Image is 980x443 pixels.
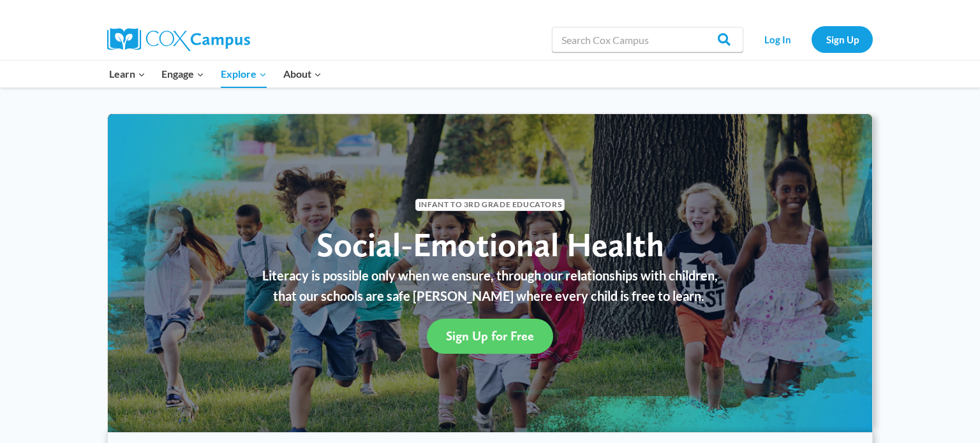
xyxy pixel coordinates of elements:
[552,27,743,52] input: Search Cox Campus
[316,224,664,265] span: Social-Emotional Health
[446,328,534,344] span: Sign Up for Free
[273,288,704,303] span: that our schools are safe [PERSON_NAME] where every child is free to learn.
[107,28,250,51] img: Cox Campus
[221,66,267,82] span: Explore
[262,268,718,283] span: Literacy is possible only when we ensure, through our relationships with children,
[161,66,204,82] span: Engage
[427,319,553,354] a: Sign Up for Free
[283,66,322,82] span: About
[109,66,145,82] span: Learn
[415,199,565,211] span: Infant to 3rd Grade Educators
[101,61,329,87] nav: Primary Navigation
[750,26,873,52] nav: Secondary Navigation
[750,26,805,52] a: Log In
[812,26,873,52] a: Sign Up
